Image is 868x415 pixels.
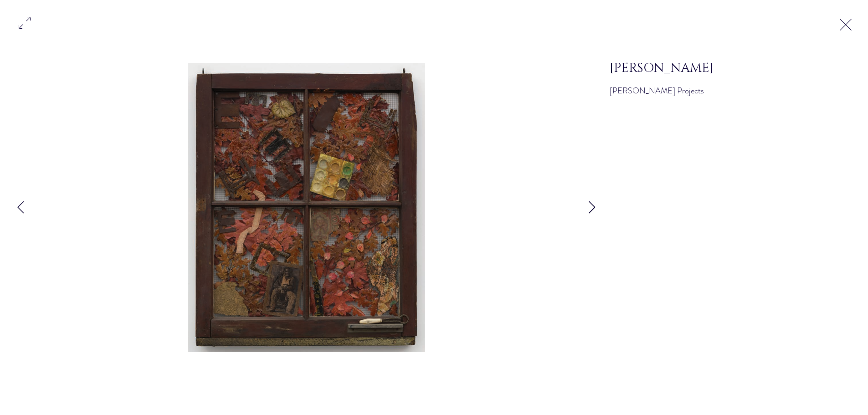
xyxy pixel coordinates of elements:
[837,14,854,34] button: Exit expand mode
[610,59,814,77] h1: [PERSON_NAME]
[16,12,33,32] button: Open in fullscreen
[610,85,814,97] div: [PERSON_NAME] Projects
[9,196,32,219] button: Previous Item
[580,196,603,219] button: Next Item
